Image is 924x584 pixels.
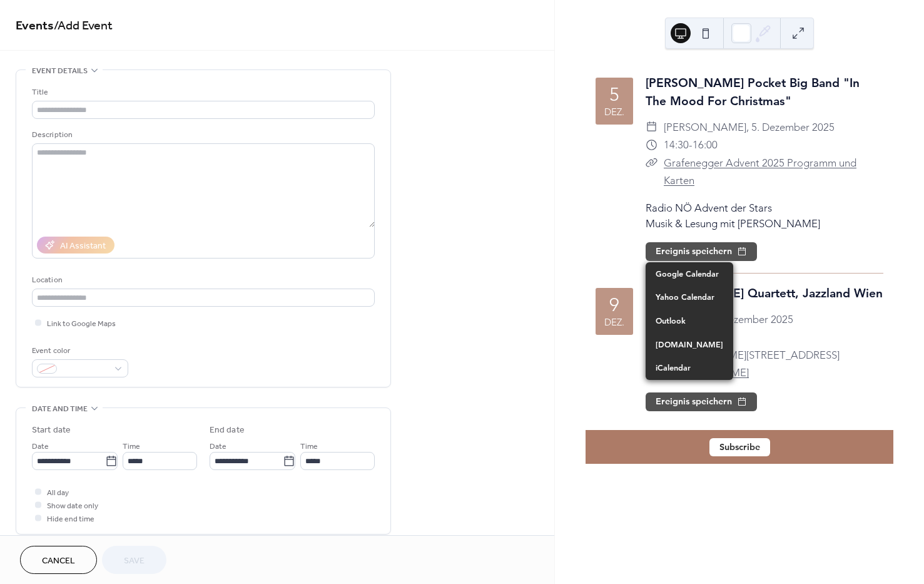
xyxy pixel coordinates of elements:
button: Subscribe [709,438,770,457]
button: Ereignis speichern [646,242,757,261]
div: Radio NÖ Advent der Stars Musik & Lesung mit [PERSON_NAME] [646,200,883,232]
button: Cancel [20,546,97,574]
span: Link to Google Maps [47,317,116,330]
a: Events [16,14,54,38]
a: [DOMAIN_NAME] [646,333,733,357]
span: [PERSON_NAME][STREET_ADDRESS] [664,346,840,364]
span: Date and time [32,402,88,416]
span: - [689,136,693,154]
div: ​ [646,118,657,136]
div: End date [210,424,245,437]
div: Description [32,128,372,141]
a: Grafenegger Advent 2025 Programm und Karten [664,156,856,187]
a: [PERSON_NAME] Pocket Big Band "In The Mood For Christmas" [646,76,860,108]
span: [PERSON_NAME], 5. Dezember 2025 [664,118,835,136]
span: Event details [32,64,88,78]
div: Title [32,86,372,99]
div: 5 [609,85,619,104]
div: ​ [646,154,657,172]
span: Hide end time [47,513,94,526]
div: ​ [646,136,657,154]
span: All day [47,486,69,499]
span: Show date only [47,499,98,513]
span: [DOMAIN_NAME] [656,339,723,351]
div: Dez. [604,107,624,116]
button: Ereignis speichern [646,392,757,411]
span: Outlook [656,315,686,327]
span: iCalendar [656,362,691,374]
div: Event color [32,344,126,357]
a: [PERSON_NAME] Quartett, Jazzland Wien [646,286,883,300]
div: Location [32,274,372,287]
span: 14:30 [664,136,689,154]
span: / Add Event [54,14,113,38]
span: Yahoo Calendar [656,291,714,303]
span: Date [32,440,49,453]
span: Cancel [42,555,75,568]
span: Time [300,440,318,453]
div: Start date [32,424,71,437]
div: 9 [609,295,619,314]
span: 16:00 [693,136,718,154]
span: Date [210,440,226,453]
a: Google Calendar [646,262,733,286]
span: Google Calendar [656,268,719,280]
span: Time [123,440,140,453]
div: Dez. [604,317,624,327]
a: Yahoo Calendar [646,285,733,309]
